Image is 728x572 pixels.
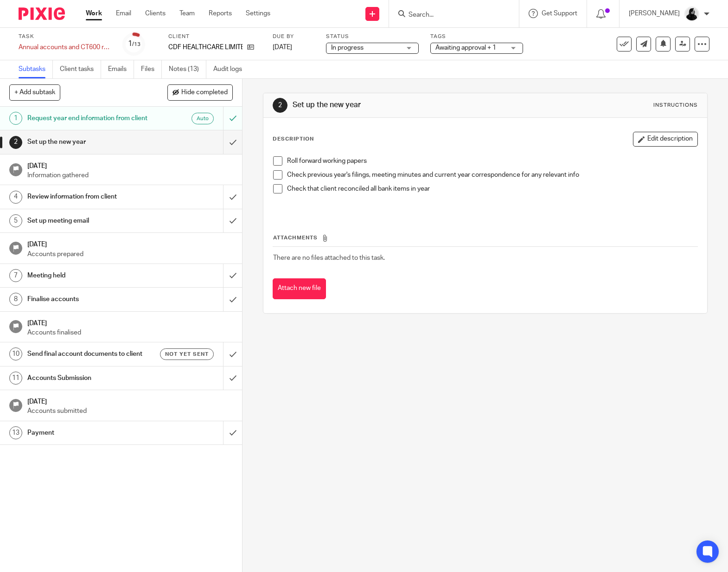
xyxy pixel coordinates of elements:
div: 2 [9,136,22,149]
p: Accounts finalised [27,328,233,337]
button: + Add subtask [9,84,60,100]
div: 7 [9,269,22,282]
span: In progress [331,45,364,51]
a: Files [141,60,162,78]
h1: [DATE] [27,238,233,249]
a: Emails [108,60,134,78]
p: Accounts prepared [27,250,233,259]
img: Pixie [19,7,65,20]
span: Attachments [273,235,318,240]
div: 13 [9,426,22,439]
span: Not yet sent [165,350,209,358]
h1: Review information from client [27,190,152,204]
h1: [DATE] [27,395,233,406]
h1: Set up meeting email [27,214,152,228]
p: Check that client reconciled all bank items in year [287,184,697,193]
div: 2 [273,98,287,113]
span: [DATE] [273,44,292,51]
p: Roll forward working papers [287,156,697,166]
h1: [DATE] [27,316,233,328]
h1: Payment [27,426,152,440]
a: Clients [145,9,166,18]
span: Get Support [542,10,577,17]
label: Task [19,33,111,40]
div: Instructions [653,102,698,109]
button: Attach new file [273,278,326,299]
h1: Meeting held [27,269,152,283]
h1: Send final account documents to client [27,347,152,361]
div: 1 [128,39,140,49]
a: Subtasks [19,60,53,78]
h1: [DATE] [27,159,233,171]
input: Search [408,11,491,19]
h1: Finalise accounts [27,292,152,306]
p: Accounts submitted [27,406,233,416]
a: Settings [246,9,270,18]
div: Auto [192,113,214,124]
a: Notes (13) [169,60,206,78]
div: 11 [9,372,22,385]
h1: Set up the new year [27,135,152,149]
div: 8 [9,293,22,306]
div: 4 [9,191,22,204]
label: Status [326,33,419,40]
a: Reports [209,9,232,18]
button: Hide completed [167,84,233,100]
span: Hide completed [181,89,228,96]
label: Due by [273,33,314,40]
h1: Accounts Submission [27,371,152,385]
h1: Set up the new year [293,100,505,110]
p: Check previous year's filings, meeting minutes and current year correspondence for any relevant info [287,170,697,180]
a: Client tasks [60,60,101,78]
p: Information gathered [27,171,233,180]
p: [PERSON_NAME] [629,9,680,18]
label: Tags [430,33,523,40]
div: 5 [9,214,22,227]
h1: Request year end information from client [27,111,152,125]
small: /13 [132,42,140,47]
a: Email [116,9,131,18]
a: Audit logs [213,60,249,78]
div: Annual accounts and CT600 return [19,43,111,52]
div: 1 [9,112,22,125]
a: Team [179,9,195,18]
button: Edit description [633,132,698,147]
span: Awaiting approval + 1 [435,45,496,51]
label: Client [168,33,261,40]
img: PHOTO-2023-03-20-11-06-28%203.jpg [684,6,699,21]
p: Description [273,135,314,143]
a: Work [86,9,102,18]
div: 10 [9,347,22,360]
span: There are no files attached to this task. [273,255,385,261]
p: CDF HEALTHCARE LIMITED [168,43,243,52]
